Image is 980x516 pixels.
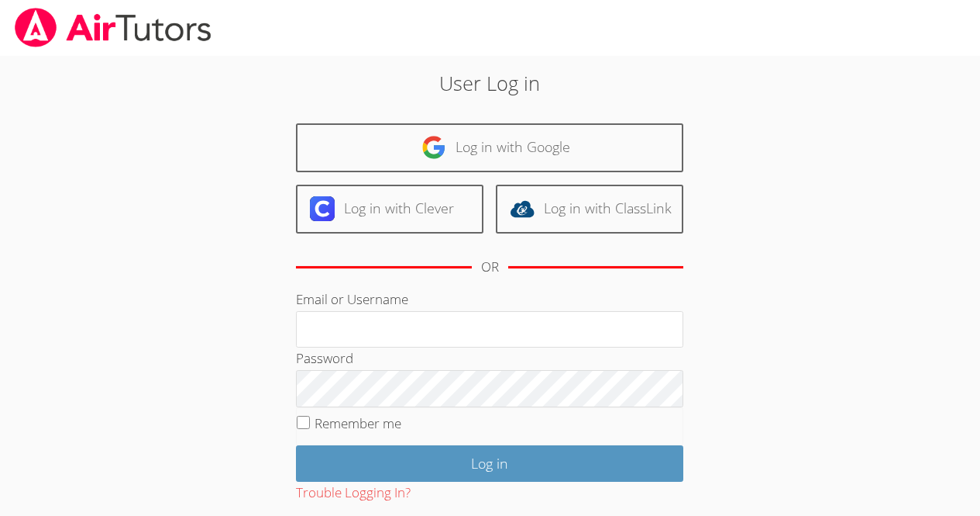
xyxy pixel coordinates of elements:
h2: User Log in [225,68,755,98]
a: Log in with Clever [296,185,483,234]
input: Log in [296,445,683,482]
button: Trouble Logging In? [296,482,411,504]
img: google-logo-50288ca7cdecda66e5e0955fdab243c47b7ad437acaf1139b6f446037453330a.svg [421,135,446,160]
img: clever-logo-6eab21bc6e7a338710f1a6ff85c0baf02591cd810cc4098c63d3a4b26e2feb20.svg [310,196,335,221]
label: Password [296,349,353,367]
div: OR [481,256,499,279]
a: Log in with Google [296,123,683,172]
label: Remember me [315,414,401,432]
img: airtutors_banner-c4298cdbf04f3fff15de1276eac7730deb9818008684d7c2e4769d2f7ddbe033.png [13,8,213,47]
img: classlink-logo-d6bb404cc1216ec64c9a2012d9dc4662098be43eaf13dc465df04b49fa7ab582.svg [510,196,535,221]
a: Log in with ClassLink [496,185,683,234]
label: Email or Username [296,290,408,308]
